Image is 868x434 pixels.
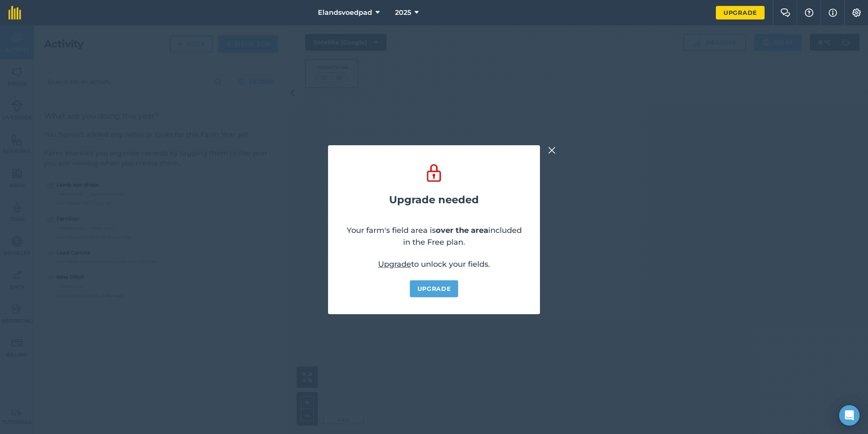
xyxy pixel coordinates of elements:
[851,8,862,17] img: A cog icon
[716,6,765,19] a: Upgrade
[410,280,459,297] a: Upgrade
[839,405,860,426] div: Open Intercom Messenger
[8,6,21,19] img: fieldmargin Logo
[780,8,790,17] img: Two speech bubbles overlapping with the left bubble in the forefront
[378,258,490,270] p: to unlock your fields.
[345,224,523,248] p: Your farm's field area is included in the Free plan.
[395,8,411,18] span: 2025
[548,145,556,155] img: svg+xml;base64,PHN2ZyB4bWxucz0iaHR0cDovL3d3dy53My5vcmcvMjAwMC9zdmciIHdpZHRoPSIyMiIgaGVpZ2h0PSIzMC...
[829,8,837,18] img: svg+xml;base64,PHN2ZyB4bWxucz0iaHR0cDovL3d3dy53My5vcmcvMjAwMC9zdmciIHdpZHRoPSIxNyIgaGVpZ2h0PSIxNy...
[378,260,411,269] a: Upgrade
[804,8,814,17] img: A question mark icon
[436,226,488,235] strong: over the area
[318,8,372,18] span: Elandsvoedpad
[389,194,479,206] h2: Upgrade needed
